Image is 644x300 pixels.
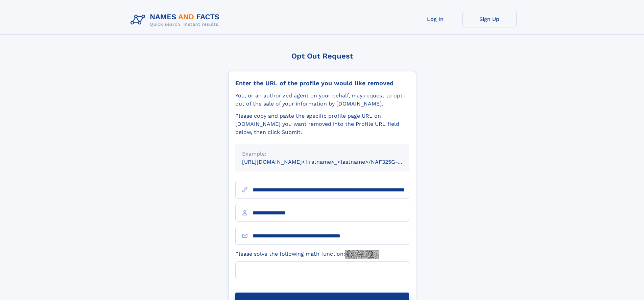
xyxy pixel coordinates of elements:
[228,52,416,60] div: Opt Out Request
[235,250,379,259] label: Please solve the following math function:
[242,159,422,165] small: [URL][DOMAIN_NAME]<firstname>_<lastname>/NAF325G-xxxxxxxx
[242,150,402,158] div: Example:
[462,11,517,27] a: Sign Up
[235,92,409,108] div: You, or an authorized agent on your behalf, may request to opt-out of the sale of your informatio...
[408,11,462,27] a: Log In
[128,11,225,29] img: Logo Names and Facts
[235,112,409,136] div: Please copy and paste the specific profile page URL on [DOMAIN_NAME] you want removed into the Pr...
[235,79,409,87] div: Enter the URL of the profile you would like removed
